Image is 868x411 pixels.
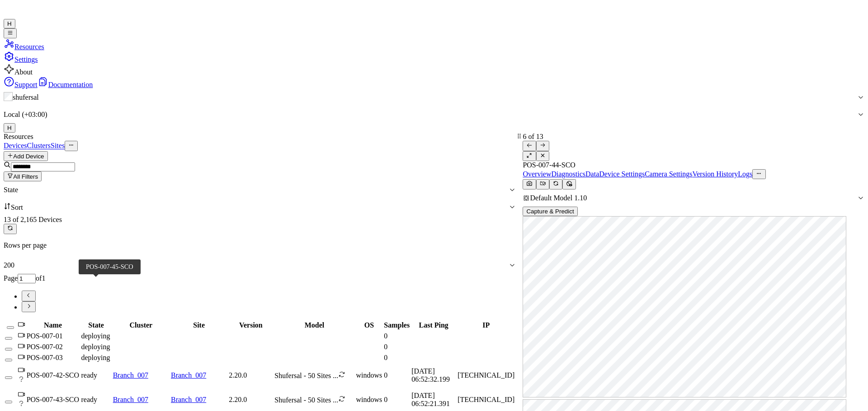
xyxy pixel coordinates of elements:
div: [DATE] 06:52:32.199 [411,367,456,383]
nav: pagination [4,291,516,312]
button: Go to next page [22,301,36,312]
a: Device Settings [599,170,645,178]
a: Branch_007 [171,396,206,403]
div: 2.20.0 [229,371,273,379]
button: Toggle Navigation [4,28,17,38]
th: Site [170,320,227,330]
th: State [80,320,111,330]
a: Data [585,170,599,178]
p: windows [356,396,382,404]
span: H [7,125,12,131]
span: Documentation [48,81,93,88]
div: [TECHNICAL_ID] [458,371,514,379]
a: Sites [51,142,65,150]
button: Go to previous page [22,291,36,301]
th: Version [228,320,273,330]
a: Settings [4,55,38,63]
div: POS-007-42-SCO [27,371,80,379]
th: Model [274,320,354,330]
th: OS [355,320,382,330]
th: Last Ping [411,320,456,330]
span: Support [14,81,38,88]
th: Samples [383,320,410,330]
div: POS-007-02 [27,343,80,351]
span: H [7,20,12,27]
div: [TECHNICAL_ID] [458,396,514,404]
div: POS-007-44-SCO [523,161,864,169]
div: deploying [81,354,111,362]
a: Logs [738,170,752,178]
button: Select row [5,401,12,403]
button: Select row [5,337,12,340]
a: Overview [523,170,551,178]
div: Resources [4,133,516,141]
a: Support [4,81,38,88]
button: Add Device [4,151,48,161]
a: Branch_007 [171,371,206,379]
button: Select row [5,348,12,351]
p: windows [356,371,382,379]
button: Select row [5,376,12,379]
a: Resources [4,43,44,51]
span: About [14,68,33,76]
p: Rows per page [4,241,516,249]
th: Name [26,320,80,330]
span: Shufersal - 50 Sites ... [274,372,338,379]
button: H [4,19,15,28]
a: Diagnostics [552,170,586,178]
a: Clusters [27,142,51,150]
span: 6 of 13 [523,133,543,140]
span: Shufersal - 50 Sites ... [274,396,338,404]
button: Select row [5,359,12,361]
span: Page [4,274,18,282]
div: 0 [384,371,410,379]
a: Branch_007 [113,371,148,379]
button: All Filters [4,171,42,181]
div: 0 [384,343,410,351]
a: Documentation [38,81,93,88]
button: Capture & Predict [523,207,577,216]
div: 2.20.0 [229,396,273,404]
span: 13 of 2,165 Devices [4,216,62,223]
div: POS-007-01 [27,332,80,340]
a: Devices [4,142,27,150]
button: H [4,123,15,133]
div: POS-007-03 [27,354,80,362]
th: Cluster [113,320,170,330]
div: ready [81,396,111,404]
div: 0 [384,354,410,362]
div: 0 [384,332,410,340]
div: deploying [81,343,111,351]
a: Camera Settings [645,170,692,178]
button: Select all [7,326,14,329]
th: IP [457,320,515,330]
a: Branch_007 [113,396,148,403]
div: 0 [384,396,410,404]
a: Version History [692,170,738,178]
span: of 1 [36,274,45,282]
span: Settings [14,55,38,63]
div: ready [81,371,111,379]
span: Resources [14,43,44,51]
div: deploying [81,332,111,340]
div: POS-007-43-SCO [27,396,80,404]
div: [DATE] 06:52:21.391 [411,392,456,408]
